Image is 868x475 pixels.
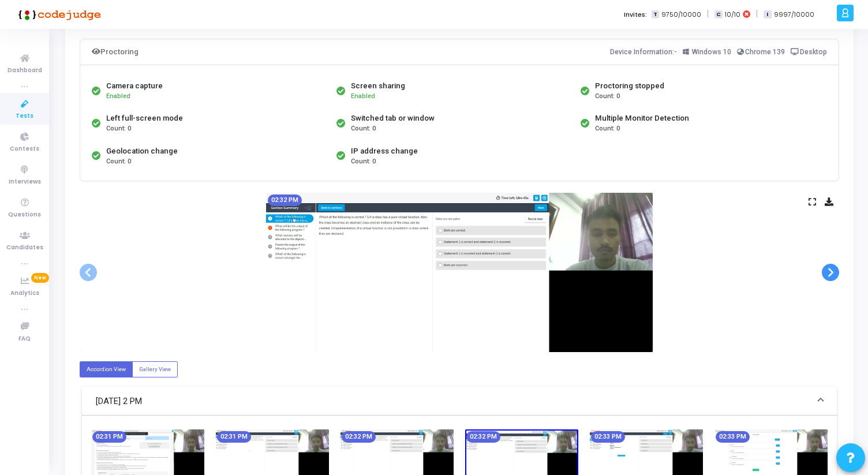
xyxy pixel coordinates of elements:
[96,395,809,408] mat-panel-title: [DATE] 2 PM
[652,10,659,19] span: T
[80,361,133,377] label: Accordion View
[82,387,837,416] mat-expansion-panel-header: [DATE] 2 PM
[8,66,42,76] span: Dashboard
[351,113,435,124] div: Switched tab or window
[10,289,39,298] span: Analytics
[10,144,39,154] span: Contests
[9,177,41,187] span: Interviews
[595,92,620,102] span: Count: 0
[692,48,731,56] span: Windows 10
[217,431,251,443] mat-chip: 02:31 PM
[591,431,625,443] mat-chip: 02:33 PM
[466,431,500,443] mat-chip: 02:32 PM
[106,92,130,100] span: Enabled
[16,111,33,121] span: Tests
[595,113,689,124] div: Multiple Monitor Detection
[268,195,302,206] mat-chip: 02:32 PM
[714,10,722,19] span: C
[31,273,49,283] span: New
[661,10,701,20] span: 9750/10000
[800,48,827,56] span: Desktop
[707,8,709,20] span: |
[351,124,376,134] span: Count: 0
[610,45,828,59] div: Device Information:-
[624,10,647,20] label: Invites:
[716,431,750,443] mat-chip: 02:33 PM
[106,145,178,157] div: Geolocation change
[351,92,375,100] span: Enabled
[8,210,41,220] span: Questions
[106,124,131,134] span: Count: 0
[351,80,405,92] div: Screen sharing
[342,431,376,443] mat-chip: 02:32 PM
[725,10,740,20] span: 10/10
[106,113,183,124] div: Left full-screen mode
[14,3,101,26] img: logo
[92,431,126,443] mat-chip: 02:31 PM
[351,145,418,157] div: IP address change
[266,193,653,352] img: screenshot-1755766978592.jpeg
[774,10,814,20] span: 9997/10000
[106,80,163,92] div: Camera capture
[764,10,771,19] span: I
[6,243,43,253] span: Candidates
[756,8,758,20] span: |
[132,361,178,377] label: Gallery View
[92,45,139,59] div: Proctoring
[18,334,31,344] span: FAQ
[351,157,376,167] span: Count: 0
[595,124,620,134] span: Count: 0
[745,48,785,56] span: Chrome 139
[595,80,664,92] div: Proctoring stopped
[106,157,131,167] span: Count: 0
